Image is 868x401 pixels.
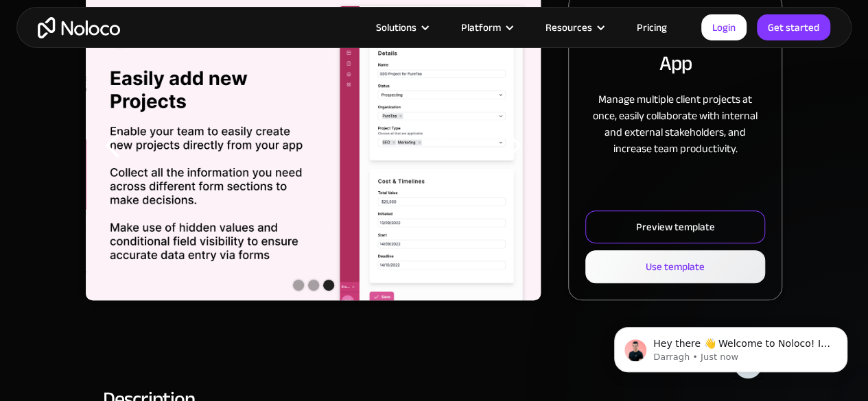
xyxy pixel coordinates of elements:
div: Preview template [636,218,715,236]
div: Show slide 3 of 3 [323,280,334,291]
div: Platform [444,19,528,36]
div: Show slide 1 of 3 [293,280,304,291]
a: Get started [757,14,830,40]
div: Show slide 2 of 3 [308,280,319,291]
div: Solutions [376,19,417,36]
a: Use template [585,250,765,283]
a: Pricing [620,19,684,36]
div: Platform [461,19,501,36]
p: Manage multiple client projects at once, easily collaborate with internal and external stakeholde... [585,91,765,157]
div: Resources [546,19,592,36]
div: Solutions [359,19,444,36]
a: Login [701,14,747,40]
div: Use template [646,258,705,276]
a: home [38,17,120,38]
h2: Content Production App [585,20,765,77]
iframe: Intercom notifications message [594,298,868,394]
a: Preview template [585,210,765,243]
div: Resources [528,19,620,36]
